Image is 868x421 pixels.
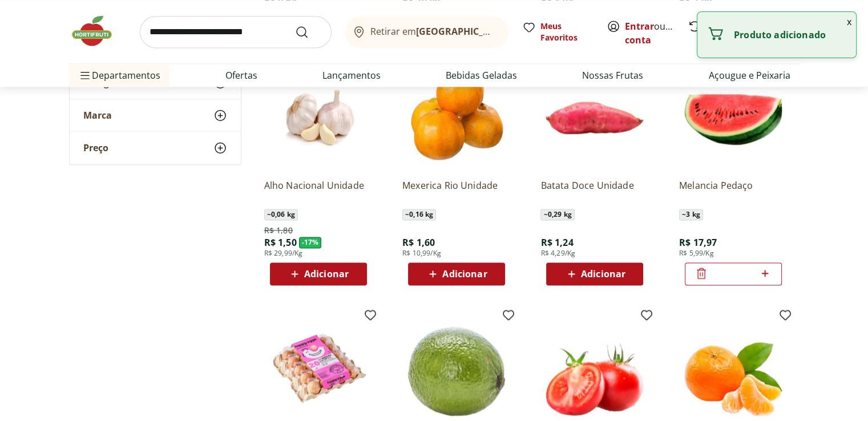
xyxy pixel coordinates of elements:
[582,68,643,82] a: Nossas Frutas
[446,68,517,82] a: Bebidas Geladas
[581,269,625,278] span: Adicionar
[442,269,487,278] span: Adicionar
[402,209,436,220] span: ~ 0,16 kg
[734,29,847,41] p: Produto adicionado
[402,179,511,204] a: Mexerica Rio Unidade
[264,225,293,236] span: R$ 1,80
[70,132,241,164] button: Preço
[264,179,373,204] a: Alho Nacional Unidade
[416,25,608,38] b: [GEOGRAPHIC_DATA]/[GEOGRAPHIC_DATA]
[304,269,349,278] span: Adicionar
[540,313,649,421] img: Tomate Unidade
[540,179,649,204] a: Batata Doce Unidade
[408,262,505,285] button: Adicionar
[295,25,322,39] button: Submit Search
[540,21,593,43] span: Meus Favoritos
[345,16,508,48] button: Retirar em[GEOGRAPHIC_DATA]/[GEOGRAPHIC_DATA]
[78,62,160,89] span: Departamentos
[842,12,856,31] button: Fechar notificação
[264,62,373,170] img: Alho Nacional Unidade
[679,236,717,249] span: R$ 17,97
[402,62,511,170] img: Mexerica Rio Unidade
[264,236,297,249] span: R$ 1,50
[270,262,367,285] button: Adicionar
[299,237,322,248] span: - 17 %
[83,110,112,122] span: Marca
[402,249,441,258] span: R$ 10,99/Kg
[679,249,714,258] span: R$ 5,99/Kg
[679,209,703,220] span: ~ 3 kg
[83,143,108,154] span: Preço
[264,313,373,421] img: Ovos Vermelhos Happy Eggs com 20 unidades
[70,100,241,132] button: Marca
[69,14,126,48] img: Hortifruti
[679,62,788,170] img: Melancia Pedaço
[625,20,688,46] a: Criar conta
[402,313,511,421] img: Limão Tahity Unidade
[370,26,496,37] span: Retirar em
[540,249,575,258] span: R$ 4,29/Kg
[540,62,649,170] img: Batata Doce Unidade
[522,21,593,43] a: Meus Favoritos
[402,236,435,249] span: R$ 1,60
[679,179,788,204] a: Melancia Pedaço
[708,68,790,82] a: Açougue e Peixaria
[322,68,381,82] a: Lançamentos
[264,209,298,220] span: ~ 0,06 kg
[140,16,332,48] input: search
[546,262,643,285] button: Adicionar
[540,236,573,249] span: R$ 1,24
[225,68,257,82] a: Ofertas
[625,20,654,33] a: Entrar
[625,19,676,47] span: ou
[264,249,303,258] span: R$ 29,99/Kg
[540,209,574,220] span: ~ 0,29 kg
[78,62,92,89] button: Menu
[679,313,788,421] img: Mexerica Importada Unidade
